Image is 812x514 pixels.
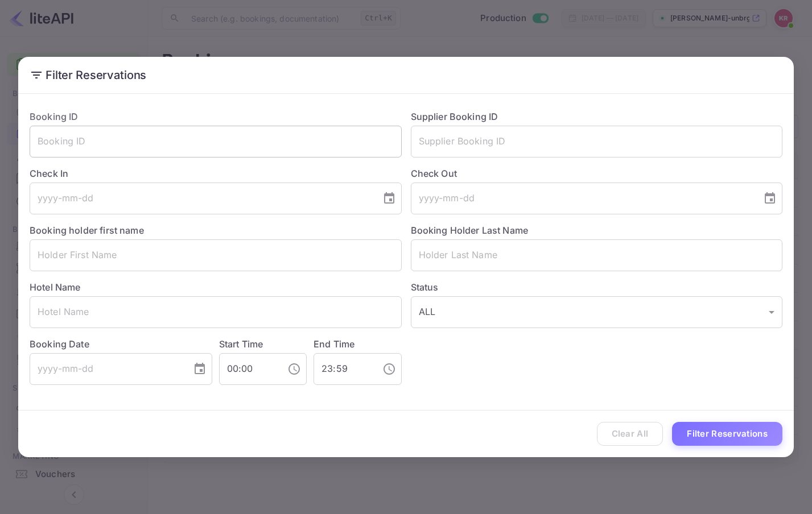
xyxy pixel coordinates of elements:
button: Choose date [759,187,781,210]
label: Booking holder first name [30,225,144,236]
input: hh:mm [219,353,278,385]
input: hh:mm [314,353,373,385]
label: Supplier Booking ID [411,111,498,122]
label: End Time [314,338,355,350]
input: Holder Last Name [411,239,783,271]
input: Holder First Name [30,239,402,271]
button: Choose time, selected time is 12:00 AM [283,358,306,380]
button: Choose time, selected time is 11:59 PM [378,358,401,380]
label: Status [411,280,783,294]
label: Booking Holder Last Name [411,225,529,236]
h2: Filter Reservations [18,57,794,93]
button: Choose date [378,187,401,210]
label: Booking Date [30,337,212,351]
label: Check In [30,167,402,180]
input: yyyy-mm-dd [411,183,755,214]
input: Booking ID [30,126,402,157]
input: Supplier Booking ID [411,126,783,157]
label: Start Time [219,338,263,350]
div: ALL [411,296,783,328]
input: Hotel Name [30,296,402,328]
label: Check Out [411,167,783,180]
label: Booking ID [30,111,79,122]
label: Hotel Name [30,281,81,293]
button: Filter Reservations [672,422,782,446]
button: Choose date [188,358,211,380]
input: yyyy-mm-dd [30,353,184,385]
input: yyyy-mm-dd [30,183,373,214]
